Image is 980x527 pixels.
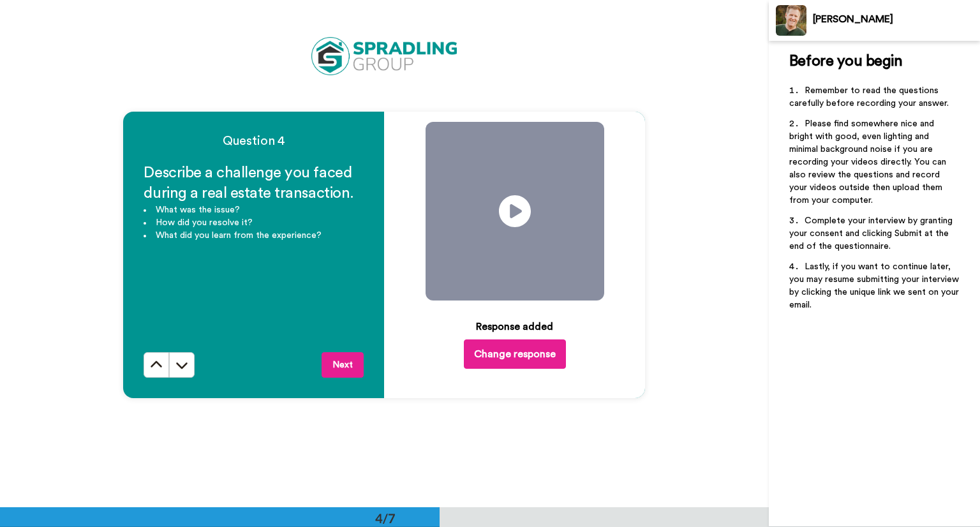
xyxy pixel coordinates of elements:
span: Complete your interview by granting your consent and clicking Submit at the end of the questionna... [789,216,955,251]
span: What was the issue? [156,205,240,214]
span: Before you begin [789,54,902,69]
span: Remember to read the questions carefully before recording your answer. [789,86,949,108]
span: Describe a challenge you faced during a real estate transaction. [144,165,355,201]
button: Change response [464,339,566,369]
div: Response added [476,319,553,334]
h4: Question 4 [144,132,364,150]
span: How did you resolve it? [156,218,253,227]
img: Profile Image [776,5,806,36]
button: Next [322,352,364,378]
div: 4/7 [355,509,416,527]
div: [PERSON_NAME] [813,13,979,26]
span: Lastly, if you want to continue later, you may resume submitting your interview by clicking the u... [789,262,961,309]
span: What did you learn from the experience? [156,231,322,240]
span: Please find somewhere nice and bright with good, even lighting and minimal background noise if yo... [789,119,949,205]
